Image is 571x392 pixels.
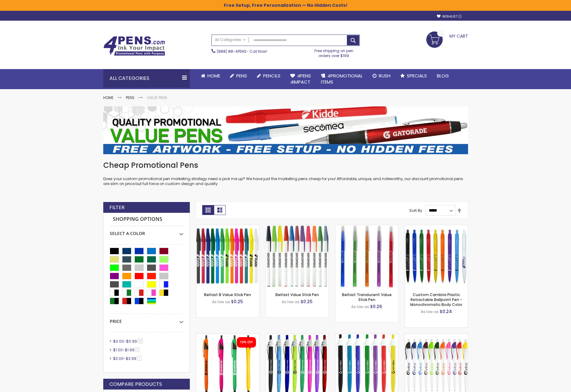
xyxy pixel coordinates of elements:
[290,72,311,85] span: 4Pens 4impact
[207,72,220,79] span: Home
[103,95,113,100] a: Home
[202,205,214,215] strong: Grid
[275,292,319,297] a: Belfast Value Stick Pen
[409,208,422,213] label: Sort By
[266,225,329,288] img: Belfast Value Stick Pen
[421,309,439,314] span: As low as
[217,49,246,54] a: (888) 88-4PENS
[103,106,468,154] img: Value Pens
[370,303,382,310] span: $0.26
[266,334,329,339] a: Preston Translucent Pen
[137,356,142,361] span: 1
[405,225,468,230] a: Custom Cambria Plastic Retractable Ballpoint Pen - Monochromatic Body Color
[410,292,462,307] a: Custom Cambria Plastic Retractable Ballpoint Pen - Monochromatic Body Color
[196,225,259,288] img: Belfast B Value Stick Pen
[335,225,398,230] a: Belfast Translucent Value Stick Pen
[126,95,134,100] a: Pens
[112,339,145,344] a: $0.00-$0.9950
[240,340,253,345] div: 10% OFF
[138,339,143,343] span: 50
[217,49,267,54] span: - Call Now!
[395,69,432,83] a: Specials
[103,160,468,170] h1: Cheap Promotional Pens
[316,69,368,89] a: 4PROMOTIONALITEMS
[109,381,162,388] strong: Compare Products
[215,37,246,42] span: All Categories
[103,160,468,187] div: Does your custom promotional pen marketing strategy need a pick me up? We have just the marketing...
[236,72,247,79] span: Pens
[405,334,468,339] a: Preston W Click Pen
[437,14,462,19] a: Wishlist
[308,46,360,58] div: Free shipping on pen orders over $199
[196,225,259,230] a: Belfast B Value Stick Pen
[113,356,124,361] span: $3.00
[110,314,183,324] div: Price
[109,204,125,211] strong: Filter
[432,69,454,83] a: Blog
[196,334,259,339] a: Neon Slimster Pen
[282,299,300,304] span: As low as
[285,69,316,89] a: 4Pens4impact
[103,36,165,56] img: 4Pens Custom Pens and Promotional Products
[204,292,251,297] a: Belfast B Value Stick Pen
[103,69,190,88] div: All Categories
[252,69,285,83] a: Pencils
[379,72,390,79] span: Rush
[212,35,249,45] a: All Categories
[135,347,140,352] span: 9
[351,304,369,309] span: As low as
[407,72,427,79] span: Specials
[263,72,280,79] span: Pencils
[321,72,363,85] span: 4PROMOTIONAL ITEMS
[112,356,144,361] a: $3.00-$3.991
[110,226,183,237] div: Select A Color
[212,299,230,304] span: As low as
[113,347,123,353] span: $1.00
[300,299,313,305] span: $0.25
[125,347,134,353] span: $1.99
[126,356,136,361] span: $3.99
[335,225,398,288] img: Belfast Translucent Value Stick Pen
[440,308,452,315] span: $0.24
[225,69,252,83] a: Pens
[231,299,243,305] span: $0.25
[113,339,124,344] span: $0.00
[110,213,183,226] strong: Shopping Options
[112,347,142,353] a: $1.00-$1.999
[342,292,392,302] a: Belfast Translucent Value Stick Pen
[147,95,167,100] strong: Value Pens
[437,72,449,79] span: Blog
[335,334,398,339] a: Preston B Click Pen
[266,225,329,230] a: Belfast Value Stick Pen
[368,69,395,83] a: Rush
[405,225,468,288] img: Custom Cambria Plastic Retractable Ballpoint Pen - Monochromatic Body Color
[196,69,225,83] a: Home
[126,339,137,344] span: $0.99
